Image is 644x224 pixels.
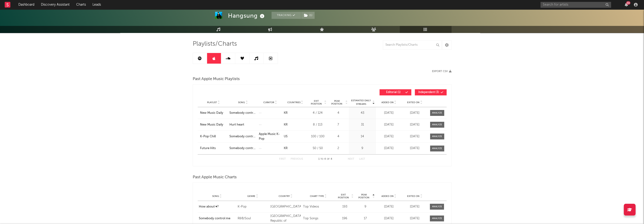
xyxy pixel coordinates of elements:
span: of [327,158,330,160]
a: KR [284,123,288,126]
div: K-Pop [238,204,268,209]
span: Playlists/Charts [193,41,237,47]
div: 9 [350,146,375,151]
a: K-Pop Chill [200,134,227,139]
div: Top Videos [303,204,333,209]
div: [DATE] [377,204,400,209]
div: 193 [336,204,353,209]
span: Country [279,195,290,198]
span: Added On [381,195,393,198]
span: Genre [247,195,255,198]
span: Peak Position [329,100,345,105]
span: Playlist [207,101,217,104]
div: [GEOGRAPHIC_DATA], Republic of [270,214,301,223]
span: Past Apple Music Playlists [193,76,240,82]
button: (1) [301,12,315,19]
div: 1 4 4 [312,156,338,162]
div: 14 [350,134,375,139]
input: Search Playlists/Charts [383,40,442,50]
div: [GEOGRAPHIC_DATA] [270,204,301,209]
button: Tracking [272,12,301,19]
span: Exit Position [309,100,324,105]
div: [DATE] [403,122,427,127]
button: Export CSV [432,70,452,73]
div: [DATE] [403,216,426,221]
div: 7 [329,122,348,127]
input: Search for artists [540,2,611,8]
span: Peak Position [356,193,372,199]
a: New Music Daily [200,111,227,115]
div: [DATE] [403,134,427,139]
a: Future Hits [200,146,227,151]
div: [DATE] [377,111,401,115]
a: US [284,135,288,138]
span: Exit Position [336,193,351,199]
span: to [320,158,323,160]
div: 196 [336,216,353,221]
span: Song [212,195,219,198]
div: 50 / 50 [309,146,327,151]
span: ( 1 ) [301,12,315,19]
div: [DATE] [403,111,427,115]
div: [DATE] [377,216,400,221]
button: Editorial(1) [380,89,411,95]
div: R&B/Soul [238,216,268,221]
a: KR [284,111,288,114]
button: Previous [291,158,303,160]
div: [DATE] [403,146,427,151]
div: [DATE] [403,204,426,209]
div: 8 / 113 [309,122,327,127]
a: Hurt heart [229,122,256,127]
span: Curator [263,101,274,104]
span: Independent ( 3 ) [418,91,440,94]
div: 100 / 100 [309,134,327,139]
div: Hangsung [228,12,266,20]
button: Last [359,158,365,160]
span: Added On [381,101,394,104]
a: How about ♥? [199,204,235,209]
a: KR [284,147,288,150]
span: Exited On [407,195,420,198]
span: Past Apple Music Charts [193,175,237,180]
span: Song [238,101,245,104]
a: Somebody control me [229,146,256,151]
div: [DATE] [377,134,401,139]
button: 30 [625,3,628,7]
a: Somebody control me [229,111,256,115]
div: [DATE] [377,122,401,127]
div: 17 [356,216,375,221]
div: [DATE] [377,146,401,151]
span: Countries [287,101,300,104]
a: New Music Daily [200,122,227,127]
div: 43 [350,111,375,115]
button: Independent(3) [415,89,447,95]
div: 2 [329,146,348,151]
span: Editorial ( 1 ) [383,91,404,94]
a: Somebody control me [229,134,256,139]
div: 4 [329,111,348,115]
div: 4 / 124 [309,111,327,115]
div: 9 [356,204,375,209]
div: Top Songs [303,216,333,221]
span: Estimated Daily Streams [350,99,372,106]
span: Exited On [407,101,420,104]
div: 30 [626,1,630,5]
button: First [279,158,286,160]
a: Somebody control me [199,216,235,221]
button: Next [348,158,354,160]
div: 4 [329,134,348,139]
span: Chart Type [310,195,324,198]
a: Apple Music K-Pop [259,133,280,140]
div: 31 [350,122,375,127]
